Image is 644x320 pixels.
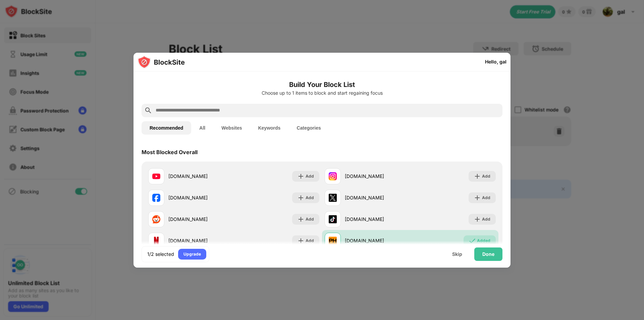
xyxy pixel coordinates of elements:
[168,216,234,223] div: [DOMAIN_NAME]
[152,172,160,180] img: favicons
[250,121,288,135] button: Keywords
[213,121,250,135] button: Websites
[306,237,314,244] div: Add
[482,194,490,201] div: Add
[306,216,314,223] div: Add
[345,194,410,201] div: [DOMAIN_NAME]
[306,173,314,180] div: Add
[168,194,234,201] div: [DOMAIN_NAME]
[152,237,160,245] img: favicons
[168,237,234,244] div: [DOMAIN_NAME]
[329,237,337,245] img: favicons
[142,90,502,96] div: Choose up to 1 items to block and start regaining focus
[168,173,234,180] div: [DOMAIN_NAME]
[477,237,490,244] div: Added
[144,106,152,115] img: search.svg
[482,216,490,223] div: Add
[329,215,337,223] img: favicons
[345,237,410,244] div: [DOMAIN_NAME]
[142,149,198,155] div: Most Blocked Overall
[482,173,490,180] div: Add
[138,55,185,69] img: logo-blocksite.svg
[191,121,213,135] button: All
[452,252,462,257] div: Skip
[288,121,329,135] button: Categories
[485,59,506,64] div: Hello, gal
[147,251,174,258] div: 1/2 selected
[142,80,502,90] h6: Build Your Block List
[482,252,494,257] div: Done
[345,173,410,180] div: [DOMAIN_NAME]
[329,194,337,202] img: favicons
[306,194,314,201] div: Add
[152,215,160,223] img: favicons
[345,216,410,223] div: [DOMAIN_NAME]
[329,172,337,180] img: favicons
[183,251,201,258] div: Upgrade
[152,194,160,202] img: favicons
[142,121,191,135] button: Recommended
